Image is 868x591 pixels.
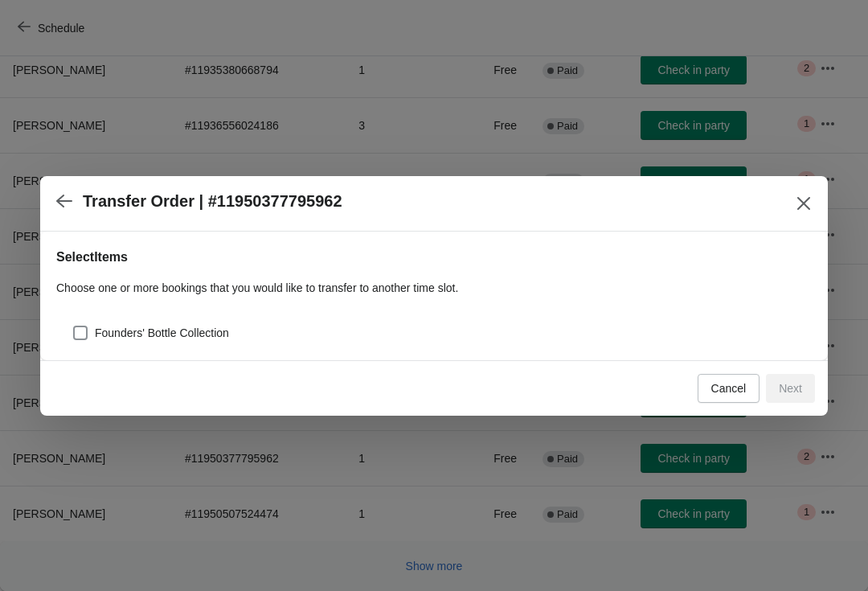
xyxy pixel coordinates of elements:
[56,280,812,296] p: Choose one or more bookings that you would like to transfer to another time slot.
[56,248,812,267] h2: Select Items
[698,374,760,403] button: Cancel
[711,382,747,395] span: Cancel
[83,192,342,211] h2: Transfer Order | #11950377795962
[789,189,818,218] button: Close
[95,325,229,341] span: Founders' Bottle Collection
